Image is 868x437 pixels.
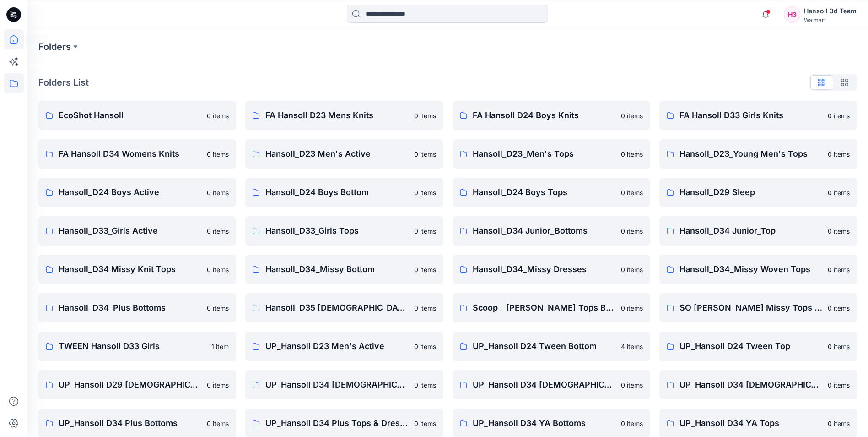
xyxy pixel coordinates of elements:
[473,224,615,237] p: Hansoll_D34 Junior_Bottoms
[679,263,822,276] p: Hansoll_D34_Missy Woven Tops
[679,378,822,391] p: UP_Hansoll D34 [DEMOGRAPHIC_DATA] Knit Tops
[828,380,850,390] p: 0 items
[659,255,857,284] a: Hansoll_D34_Missy Woven Tops0 items
[59,109,201,122] p: EcoShot Hansoll
[59,417,201,430] p: UP_Hansoll D34 Plus Bottoms
[414,265,436,274] p: 0 items
[59,263,201,276] p: Hansoll_D34 Missy Knit Tops
[38,255,236,284] a: Hansoll_D34 Missy Knit Tops0 items
[679,340,822,353] p: UP_Hansoll D24 Tween Top
[679,224,822,237] p: Hansoll_D34 Junior_Top
[414,419,436,428] p: 0 items
[659,178,857,207] a: Hansoll_D29 Sleep0 items
[211,342,229,351] p: 1 item
[38,293,236,322] a: Hansoll_D34_Plus Bottoms0 items
[38,178,236,207] a: Hansoll_D24 Boys Active0 items
[207,265,229,274] p: 0 items
[828,419,850,428] p: 0 items
[473,378,615,391] p: UP_Hansoll D34 [DEMOGRAPHIC_DATA] Dresses
[59,378,201,391] p: UP_Hansoll D29 [DEMOGRAPHIC_DATA] Sleep
[828,149,850,159] p: 0 items
[473,109,615,122] p: FA Hansoll D24 Boys Knits
[414,188,436,197] p: 0 items
[245,101,443,130] a: FA Hansoll D23 Mens Knits0 items
[59,301,201,314] p: Hansoll_D34_Plus Bottoms
[473,263,615,276] p: Hansoll_D34_Missy Dresses
[38,216,236,246] a: Hansoll_D33_Girls Active0 items
[245,255,443,284] a: Hansoll_D34_Missy Bottom0 items
[207,303,229,313] p: 0 items
[414,149,436,159] p: 0 items
[265,186,408,199] p: Hansoll_D24 Boys Bottom
[621,380,643,390] p: 0 items
[473,301,615,314] p: Scoop _ [PERSON_NAME] Tops Bottoms Dresses
[245,178,443,207] a: Hansoll_D24 Boys Bottom0 items
[414,226,436,236] p: 0 items
[207,419,229,428] p: 0 items
[679,186,822,199] p: Hansoll_D29 Sleep
[679,109,822,122] p: FA Hansoll D33 Girls Knits
[38,76,89,89] p: Folders List
[659,332,857,361] a: UP_Hansoll D24 Tween Top0 items
[828,342,850,351] p: 0 items
[38,332,236,361] a: TWEEN Hansoll D33 Girls1 item
[38,139,236,169] a: FA Hansoll D34 Womens Knits0 items
[38,101,236,130] a: EcoShot Hansoll0 items
[621,342,643,351] p: 4 items
[679,147,822,160] p: Hansoll_D23_Young Men's Tops
[265,224,408,237] p: Hansoll_D33_Girls Tops
[659,293,857,322] a: SO [PERSON_NAME] Missy Tops Bottoms Dresses0 items
[207,188,229,197] p: 0 items
[784,6,800,23] div: H3
[265,263,408,276] p: Hansoll_D34_Missy Bottom
[207,380,229,390] p: 0 items
[828,265,850,274] p: 0 items
[59,147,201,160] p: FA Hansoll D34 Womens Knits
[659,216,857,246] a: Hansoll_D34 Junior_Top0 items
[414,380,436,390] p: 0 items
[207,226,229,236] p: 0 items
[828,111,850,120] p: 0 items
[804,5,857,16] div: Hansoll 3d Team
[828,303,850,313] p: 0 items
[265,109,408,122] p: FA Hansoll D23 Mens Knits
[659,139,857,169] a: Hansoll_D23_Young Men's Tops0 items
[245,332,443,361] a: UP_Hansoll D23 Men's Active0 items
[621,149,643,159] p: 0 items
[679,301,822,314] p: SO [PERSON_NAME] Missy Tops Bottoms Dresses
[473,417,615,430] p: UP_Hansoll D34 YA Bottoms
[245,216,443,246] a: Hansoll_D33_Girls Tops0 items
[265,417,408,430] p: UP_Hansoll D34 Plus Tops & Dresses
[414,303,436,313] p: 0 items
[828,188,850,197] p: 0 items
[659,101,857,130] a: FA Hansoll D33 Girls Knits0 items
[804,16,857,23] div: Walmart
[245,370,443,399] a: UP_Hansoll D34 [DEMOGRAPHIC_DATA] Bottoms0 items
[265,147,408,160] p: Hansoll_D23 Men's Active
[265,301,408,314] p: Hansoll_D35 [DEMOGRAPHIC_DATA] Plus Top & Dresses
[265,340,408,353] p: UP_Hansoll D23 Men's Active
[265,378,408,391] p: UP_Hansoll D34 [DEMOGRAPHIC_DATA] Bottoms
[453,178,650,207] a: Hansoll_D24 Boys Tops0 items
[621,111,643,120] p: 0 items
[828,226,850,236] p: 0 items
[659,370,857,399] a: UP_Hansoll D34 [DEMOGRAPHIC_DATA] Knit Tops0 items
[621,265,643,274] p: 0 items
[414,342,436,351] p: 0 items
[621,188,643,197] p: 0 items
[38,370,236,399] a: UP_Hansoll D29 [DEMOGRAPHIC_DATA] Sleep0 items
[38,40,71,53] a: Folders
[453,255,650,284] a: Hansoll_D34_Missy Dresses0 items
[453,101,650,130] a: FA Hansoll D24 Boys Knits0 items
[453,332,650,361] a: UP_Hansoll D24 Tween Bottom4 items
[473,186,615,199] p: Hansoll_D24 Boys Tops
[59,186,201,199] p: Hansoll_D24 Boys Active
[473,340,615,353] p: UP_Hansoll D24 Tween Bottom
[621,226,643,236] p: 0 items
[679,417,822,430] p: UP_Hansoll D34 YA Tops
[59,340,206,353] p: TWEEN Hansoll D33 Girls
[453,139,650,169] a: Hansoll_D23_Men's Tops0 items
[207,149,229,159] p: 0 items
[245,293,443,322] a: Hansoll_D35 [DEMOGRAPHIC_DATA] Plus Top & Dresses0 items
[59,224,201,237] p: Hansoll_D33_Girls Active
